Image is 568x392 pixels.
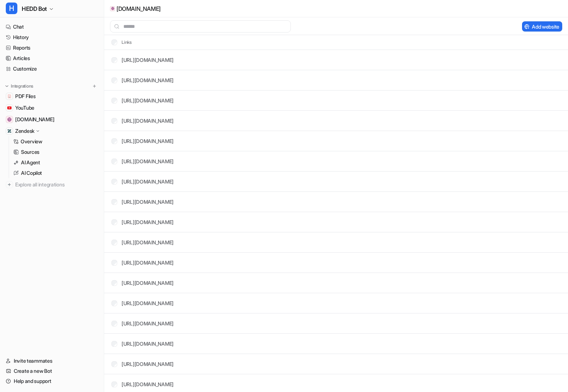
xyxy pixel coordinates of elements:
[21,159,40,166] p: AI Agent
[122,300,174,306] a: [URL][DOMAIN_NAME]
[3,180,101,190] a: Explore all integrations
[122,341,174,347] a: [URL][DOMAIN_NAME]
[111,7,114,10] img: hedd.audio icon
[3,103,101,113] a: YouTubeYouTube
[3,53,101,63] a: Articles
[6,3,17,14] span: H
[15,104,34,111] span: YouTube
[3,64,101,74] a: Customize
[122,260,174,266] a: [URL][DOMAIN_NAME]
[21,148,39,156] p: Sources
[3,43,101,53] a: Reports
[122,97,174,104] a: [URL][DOMAIN_NAME]
[11,83,33,89] p: Integrations
[3,356,101,366] a: Invite teammates
[122,381,174,387] a: [URL][DOMAIN_NAME]
[122,57,174,63] a: [URL][DOMAIN_NAME]
[122,158,174,164] a: [URL][DOMAIN_NAME]
[3,114,101,125] a: hedd.audio[DOMAIN_NAME]
[15,116,54,123] span: [DOMAIN_NAME]
[122,280,174,286] a: [URL][DOMAIN_NAME]
[10,147,101,157] a: Sources
[122,199,174,205] a: [URL][DOMAIN_NAME]
[21,169,42,177] p: AI Copilot
[3,376,101,386] a: Help and support
[122,178,174,185] a: [URL][DOMAIN_NAME]
[122,77,174,83] a: [URL][DOMAIN_NAME]
[15,179,98,190] span: Explore all integrations
[3,83,35,90] button: Integrations
[122,138,174,144] a: [URL][DOMAIN_NAME]
[116,5,161,12] p: [DOMAIN_NAME]
[10,157,101,168] a: AI Agent
[122,219,174,225] a: [URL][DOMAIN_NAME]
[3,91,101,101] a: PDF FilesPDF Files
[3,32,101,42] a: History
[92,84,97,89] img: menu_add.svg
[10,136,101,147] a: Overview
[10,168,101,178] a: AI Copilot
[3,366,101,376] a: Create a new Bot
[7,94,12,98] img: PDF Files
[106,38,132,47] th: Links
[122,118,174,124] a: [URL][DOMAIN_NAME]
[122,361,174,367] a: [URL][DOMAIN_NAME]
[6,181,13,188] img: explore all integrations
[22,4,47,14] span: HEDD Bot
[3,22,101,32] a: Chat
[21,138,42,145] p: Overview
[7,106,12,110] img: YouTube
[7,129,12,133] img: Zendesk
[4,84,9,89] img: expand menu
[522,21,562,31] button: Add website
[122,239,174,245] a: [URL][DOMAIN_NAME]
[15,127,34,135] p: Zendesk
[7,117,12,122] img: hedd.audio
[15,93,35,100] span: PDF Files
[122,320,174,326] a: [URL][DOMAIN_NAME]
